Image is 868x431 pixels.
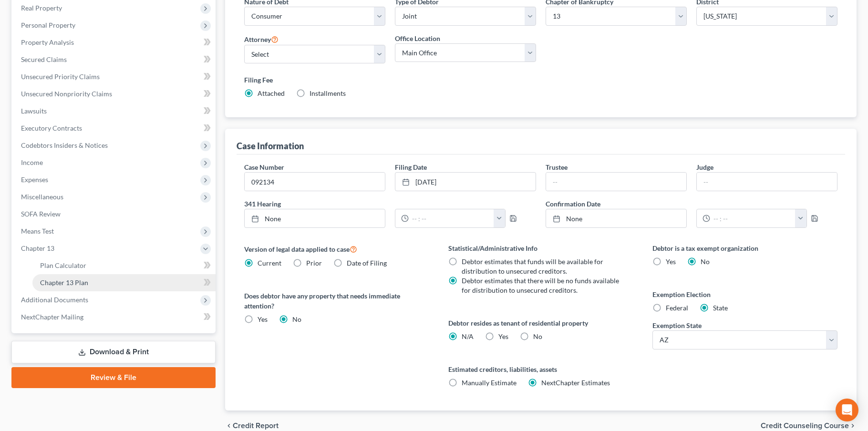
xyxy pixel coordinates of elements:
a: None [546,209,686,227]
span: Date of Filing [347,259,387,267]
i: chevron_left [225,422,233,430]
input: -- : -- [710,209,796,227]
span: Chapter 13 Plan [40,278,88,287]
label: Exemption Election [652,289,837,299]
input: -- [697,173,837,191]
label: Judge [696,162,713,172]
label: Version of legal data applied to case [244,243,429,255]
a: Unsecured Nonpriority Claims [13,85,216,103]
a: Executory Contracts [13,120,216,137]
span: No [701,257,710,266]
label: Attorney [244,33,279,45]
span: Real Property [21,4,62,12]
span: Plan Calculator [40,261,86,269]
label: Estimated creditors, liabilities, assets [448,364,633,374]
span: Chapter 13 [21,244,54,252]
span: No [533,332,542,340]
a: None [245,209,385,227]
span: Current [258,259,281,267]
a: Download & Print [11,341,216,363]
label: Office Location [395,33,440,43]
span: Yes [666,257,676,266]
span: State [713,304,728,312]
label: Confirmation Date [541,199,842,209]
label: 341 Hearing [239,199,541,209]
span: Codebtors Insiders & Notices [21,141,108,149]
span: NextChapter Estimates [541,379,610,387]
span: Unsecured Nonpriority Claims [21,90,112,98]
a: Unsecured Priority Claims [13,68,216,85]
span: Federal [666,304,688,312]
span: Attached [258,89,285,97]
label: Debtor resides as tenant of residential property [448,318,633,328]
input: -- [546,173,686,191]
span: NextChapter Mailing [21,313,83,321]
span: Credit Counseling Course [761,422,849,430]
span: Personal Property [21,21,75,29]
span: No [292,315,301,323]
label: Filing Date [395,162,427,172]
a: [DATE] [395,173,536,191]
span: N/A [462,332,474,340]
button: chevron_left Credit Report [225,422,279,430]
span: Credit Report [233,422,279,430]
span: Additional Documents [21,296,88,304]
span: Income [21,158,43,166]
a: Chapter 13 Plan [32,274,216,291]
span: SOFA Review [21,210,61,218]
a: Lawsuits [13,103,216,120]
a: SOFA Review [13,205,216,223]
a: Review & File [11,367,216,388]
span: Manually Estimate [462,379,517,387]
label: Filing Fee [244,75,837,85]
span: Means Test [21,227,54,235]
label: Statistical/Administrative Info [448,243,633,253]
input: Enter case number... [245,173,385,191]
i: chevron_right [849,422,857,430]
span: Secured Claims [21,55,67,63]
span: Executory Contracts [21,124,82,132]
a: Plan Calculator [32,257,216,274]
span: Debtor estimates that there will be no funds available for distribution to unsecured creditors. [462,277,619,294]
span: Installments [310,89,346,97]
button: Credit Counseling Course chevron_right [761,422,857,430]
label: Debtor is a tax exempt organization [652,243,837,253]
span: Lawsuits [21,107,47,115]
span: Property Analysis [21,38,74,46]
a: Property Analysis [13,34,216,51]
div: Case Information [237,140,304,152]
div: Open Intercom Messenger [836,399,858,421]
label: Exemption State [652,320,702,330]
span: Prior [306,259,322,267]
span: Yes [258,315,268,323]
a: NextChapter Mailing [13,308,216,326]
span: Yes [498,332,508,340]
span: Debtor estimates that funds will be available for distribution to unsecured creditors. [462,257,603,275]
span: Expenses [21,175,48,184]
span: Miscellaneous [21,193,63,201]
input: -- : -- [409,209,494,227]
a: Secured Claims [13,51,216,68]
label: Does debtor have any property that needs immediate attention? [244,291,429,311]
label: Case Number [244,162,284,172]
label: Trustee [546,162,568,172]
span: Unsecured Priority Claims [21,72,100,81]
